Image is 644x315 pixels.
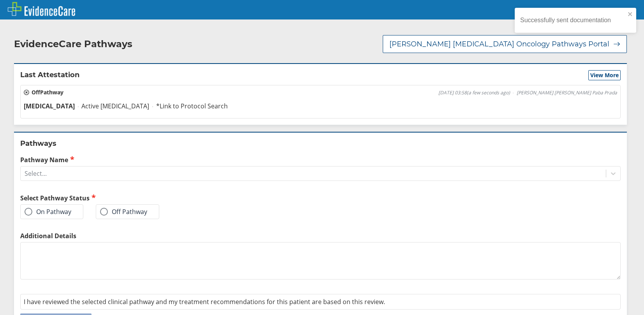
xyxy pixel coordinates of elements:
[628,11,633,18] button: close
[81,102,149,110] span: Active [MEDICAL_DATA]
[100,208,147,216] label: Off Pathway
[520,17,625,24] div: Successfully sent documentation
[383,35,627,53] button: [PERSON_NAME] [MEDICAL_DATA] Oncology Pathways Portal
[20,232,621,240] label: Additional Details
[20,155,621,164] label: Pathway Name
[24,88,63,96] span: Off Pathway
[20,139,621,148] h2: Pathways
[24,102,75,110] span: [MEDICAL_DATA]
[24,297,385,306] span: I have reviewed the selected clinical pathway and my treatment recommendations for this patient a...
[25,208,71,216] label: On Pathway
[588,70,621,80] button: View More
[590,71,619,79] span: View More
[156,102,228,110] span: *Link to Protocol Search
[389,39,609,49] span: [PERSON_NAME] [MEDICAL_DATA] Oncology Pathways Portal
[438,90,510,96] span: [DATE] 03:58 ( a few seconds ago )
[25,169,47,178] div: Select...
[517,90,617,96] span: [PERSON_NAME] [PERSON_NAME] Paba Prada
[14,38,132,50] h2: EvidenceCare Pathways
[8,2,75,16] img: EvidenceCare
[20,70,79,80] h2: Last Attestation
[20,193,317,202] h2: Select Pathway Status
